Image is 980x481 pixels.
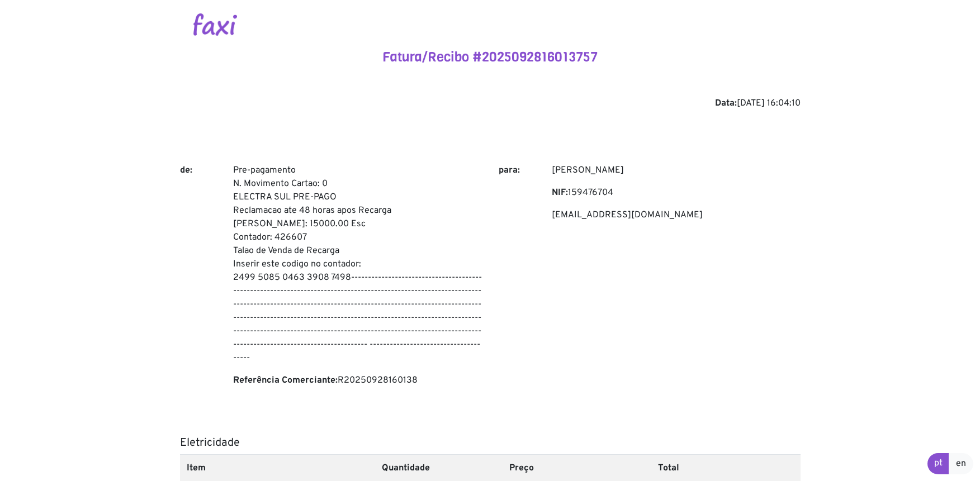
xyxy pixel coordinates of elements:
h4: Fatura/Recibo #2025092816013757 [180,49,801,65]
p: [PERSON_NAME] [552,164,801,177]
h5: Eletricidade [180,436,801,450]
b: Referência Comerciante: [233,375,338,386]
b: NIF: [552,187,568,198]
a: en [949,453,973,474]
b: para: [499,165,520,176]
p: R20250928160138 [233,374,482,387]
p: 159476704 [552,186,801,199]
div: [DATE] 16:04:10 [180,97,801,110]
a: pt [927,453,949,474]
b: Data: [715,98,737,109]
p: Pre-pagamento N. Movimento Cartao: 0 ELECTRA SUL PRE-PAGO Reclamacao ate 48 horas apos Recarga [P... [233,164,482,365]
b: de: [180,165,192,176]
p: [EMAIL_ADDRESS][DOMAIN_NAME] [552,208,801,222]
